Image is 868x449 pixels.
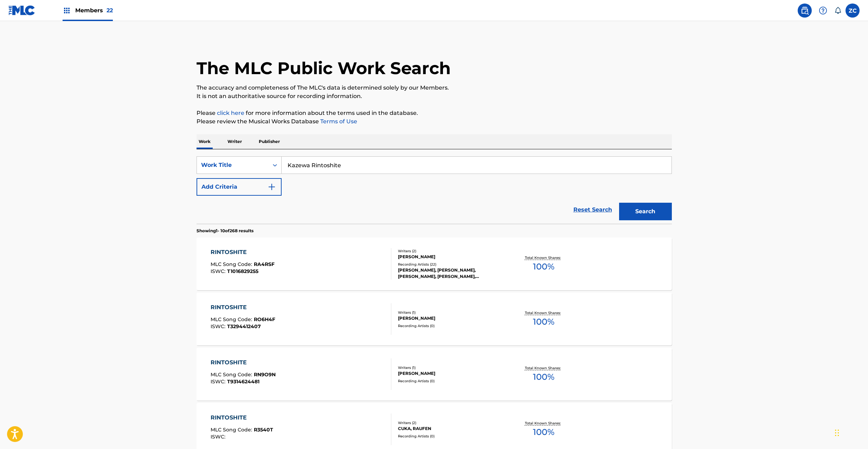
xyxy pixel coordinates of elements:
img: MLC Logo [8,5,36,15]
span: ISWC : [211,378,227,385]
span: MLC Song Code : [211,427,254,433]
span: MLC Song Code : [211,261,254,267]
div: [PERSON_NAME] [398,315,504,321]
img: Top Rightsholders [63,6,71,15]
button: Search [619,203,672,220]
p: Showing 1 - 10 of 268 results [197,228,253,234]
a: Terms of Use [319,118,357,125]
div: Writers ( 1 ) [398,365,504,370]
p: Work [197,134,213,149]
div: Drag [835,422,839,443]
a: Reset Search [570,202,616,217]
a: click here [217,110,244,116]
p: It is not an authoritative source for recording information. [197,92,672,100]
span: 100 % [533,315,554,328]
p: The accuracy and completeness of The MLC's data is determined solely by our Members. [197,84,672,92]
div: Writers ( 2 ) [398,420,504,425]
span: Members [75,6,113,14]
div: Work Title [201,161,264,169]
div: Recording Artists ( 22 ) [398,262,504,267]
h1: The MLC Public Work Search [197,58,451,79]
img: search [801,6,809,15]
div: [PERSON_NAME] [398,370,504,377]
div: RINTOSHITE [211,248,275,256]
div: RINTOSHITE [211,358,276,367]
div: RINTOSHITE [211,414,273,422]
span: R3540T [254,427,273,433]
div: CUKA, RAUFEN [398,425,504,432]
div: Recording Artists ( 0 ) [398,323,504,328]
form: Search Form [197,156,672,224]
p: Please for more information about the terms used in the database. [197,109,672,117]
div: Notifications [834,7,841,14]
span: ISWC : [211,268,227,274]
div: RINTOSHITE [211,303,275,312]
span: T1016829255 [227,268,258,274]
span: RN9O9N [254,371,276,378]
span: 22 [107,7,113,14]
span: T9314624481 [227,378,259,385]
p: Please review the Musical Works Database [197,117,672,126]
p: Total Known Shares: [525,365,562,371]
div: Writers ( 1 ) [398,310,504,315]
a: RINTOSHITEMLC Song Code:RA4RSFISWC:T1016829255Writers (2)[PERSON_NAME]Recording Artists (22)[PERS... [197,237,672,290]
iframe: Chat Widget [833,415,868,449]
div: [PERSON_NAME] [398,254,504,260]
span: 100 % [533,426,554,438]
div: User Menu [846,4,860,18]
span: ISWC : [211,434,227,440]
span: 100 % [533,371,554,383]
button: Add Criteria [197,178,282,196]
span: MLC Song Code : [211,316,254,323]
p: Total Known Shares: [525,310,562,315]
div: Help [816,4,830,18]
p: Writer [225,134,244,149]
span: T3294412407 [227,323,261,330]
img: 9d2ae6d4665cec9f34b9.svg [268,183,276,191]
p: Publisher [257,134,282,149]
img: help [819,6,827,15]
div: Recording Artists ( 0 ) [398,434,504,439]
span: MLC Song Code : [211,371,254,378]
a: RINTOSHITEMLC Song Code:RN9O9NISWC:T9314624481Writers (1)[PERSON_NAME]Recording Artists (0)Total ... [197,348,672,401]
iframe: Resource Center [848,314,868,370]
span: ISWC : [211,323,227,330]
div: [PERSON_NAME], [PERSON_NAME], [PERSON_NAME], [PERSON_NAME], [PERSON_NAME] [398,267,504,280]
span: RO6H4F [254,316,275,323]
div: Recording Artists ( 0 ) [398,378,504,384]
p: Total Known Shares: [525,421,562,426]
span: RA4RSF [254,261,275,267]
a: RINTOSHITEMLC Song Code:RO6H4FISWC:T3294412407Writers (1)[PERSON_NAME]Recording Artists (0)Total ... [197,293,672,345]
span: 100 % [533,260,554,273]
p: Total Known Shares: [525,255,562,260]
div: Writers ( 2 ) [398,248,504,254]
a: Public Search [798,4,812,18]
